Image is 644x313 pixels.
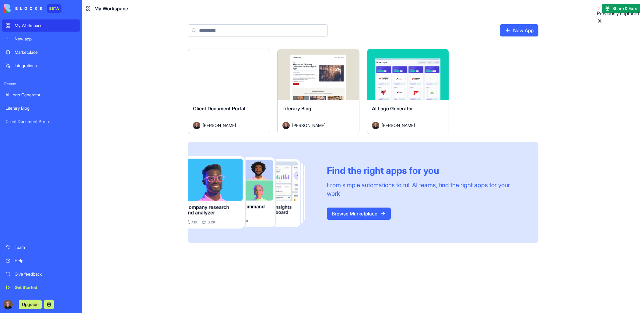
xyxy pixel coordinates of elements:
a: Client Document Portal [2,115,80,128]
div: Team [15,244,77,250]
div: Client Document Portal [5,119,77,125]
a: Marketplace [2,46,80,58]
div: Marketplace [15,49,77,55]
button: Upgrade [19,300,42,309]
img: IMG_4096-removebg-preview_ociqzc.png [3,300,13,309]
div: Integrations [15,63,77,69]
a: New app [2,33,80,45]
a: AI Logo Generator [2,89,80,101]
a: My Workspace [2,19,80,32]
a: Team [2,241,80,253]
div: Get Started [15,284,77,291]
span: Recent [2,81,80,86]
span: Share & Earn [612,5,637,12]
a: Upgrade [19,301,42,307]
div: Literary Blog [5,105,77,111]
a: Get Started [2,281,80,294]
div: BETA [47,4,61,13]
div: New app [15,36,77,42]
a: Literary Blog [2,102,80,114]
a: Give feedback [2,268,80,280]
a: BETA [4,4,61,13]
img: logo [4,4,42,13]
div: AI Logo Generator [5,92,77,98]
div: Help [15,258,77,264]
div: My Workspace [15,22,77,29]
div: Give feedback [15,271,77,277]
button: Share & Earn [602,4,640,13]
a: Help [2,255,80,267]
a: Integrations [2,60,80,72]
